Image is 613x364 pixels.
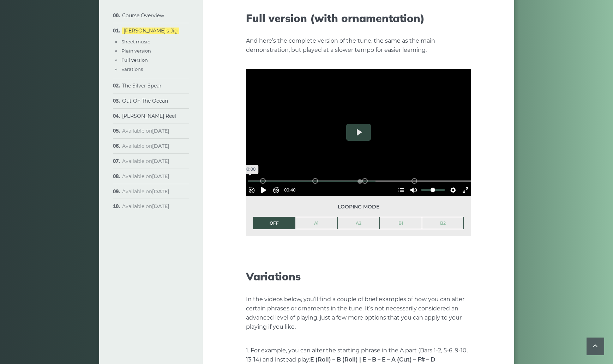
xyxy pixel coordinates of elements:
[246,36,471,55] p: And here’s the complete version of the tune, the same as the main demonstration, but played at a ...
[152,188,169,195] strong: [DATE]
[121,48,151,54] a: Plain version
[122,173,169,180] span: Available on
[122,143,169,149] span: Available on
[422,217,464,229] a: B2
[122,98,168,104] a: Out On The Ocean
[121,39,150,44] a: Sheet music
[152,158,169,164] strong: [DATE]
[310,356,435,363] strong: E (Roll) – B (Roll) | E – B – E – A (Cut) – F# – D
[380,217,422,229] a: B1
[152,143,169,149] strong: [DATE]
[122,158,169,164] span: Available on
[295,217,337,229] a: A1
[122,203,169,210] span: Available on
[122,188,169,195] span: Available on
[246,12,471,25] h2: Full version (with ornamentation)
[246,270,471,283] h2: Variations
[122,128,169,134] span: Available on
[246,295,471,332] p: In the videos below, you’ll find a couple of brief examples of how you can alter certain phrases ...
[122,28,179,34] a: [PERSON_NAME]’s Jig
[152,128,169,134] strong: [DATE]
[122,12,164,19] a: Course Overview
[253,203,464,211] span: Looping mode
[152,203,169,210] strong: [DATE]
[122,83,162,89] a: The Silver Spear
[152,173,169,180] strong: [DATE]
[121,57,148,63] a: Full version
[122,113,176,119] a: [PERSON_NAME] Reel
[338,217,380,229] a: A2
[121,66,143,72] a: Varations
